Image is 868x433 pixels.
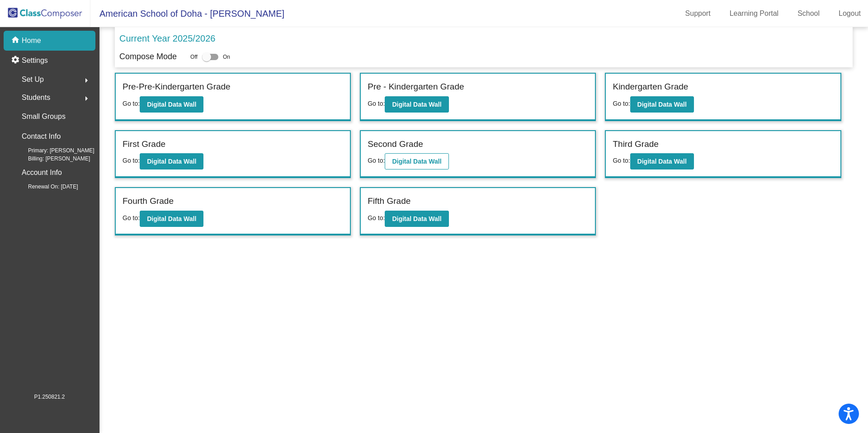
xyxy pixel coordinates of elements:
[119,32,215,45] p: Current Year 2025/2026
[385,211,448,227] button: Digital Data Wall
[790,6,827,21] a: School
[11,35,22,46] mat-icon: home
[385,96,448,113] button: Digital Data Wall
[630,96,694,113] button: Digital Data Wall
[613,157,630,164] span: Go to:
[22,130,61,143] p: Contact Info
[385,153,448,169] button: Digital Data Wall
[123,214,140,221] span: Go to:
[392,158,441,165] b: Digital Data Wall
[81,93,92,104] mat-icon: arrow_right
[14,146,94,155] span: Primary: [PERSON_NAME]
[630,153,694,169] button: Digital Data Wall
[147,101,196,108] b: Digital Data Wall
[123,195,174,208] label: Fourth Grade
[123,100,140,107] span: Go to:
[147,215,196,222] b: Digital Data Wall
[81,75,92,86] mat-icon: arrow_right
[637,158,687,165] b: Digital Data Wall
[368,195,410,208] label: Fifth Grade
[190,53,198,61] span: Off
[11,55,22,66] mat-icon: settings
[22,55,48,66] p: Settings
[613,100,630,107] span: Go to:
[368,100,385,107] span: Go to:
[368,138,423,151] label: Second Grade
[123,138,165,151] label: First Grade
[637,101,687,108] b: Digital Data Wall
[140,211,203,227] button: Digital Data Wall
[119,51,177,63] p: Compose Mode
[14,183,78,191] span: Renewal On: [DATE]
[22,91,50,104] span: Students
[722,6,786,21] a: Learning Portal
[223,53,230,61] span: On
[22,166,62,179] p: Account Info
[678,6,718,21] a: Support
[14,155,90,163] span: Billing: [PERSON_NAME]
[140,96,203,113] button: Digital Data Wall
[22,110,66,123] p: Small Groups
[392,101,441,108] b: Digital Data Wall
[613,138,658,151] label: Third Grade
[392,215,441,222] b: Digital Data Wall
[123,80,231,94] label: Pre-Pre-Kindergarten Grade
[22,35,41,46] p: Home
[831,6,868,21] a: Logout
[22,73,44,86] span: Set Up
[90,6,284,21] span: American School of Doha - [PERSON_NAME]
[368,157,385,164] span: Go to:
[147,158,196,165] b: Digital Data Wall
[368,80,464,94] label: Pre - Kindergarten Grade
[613,80,688,94] label: Kindergarten Grade
[368,214,385,221] span: Go to:
[140,153,203,169] button: Digital Data Wall
[123,157,140,164] span: Go to:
